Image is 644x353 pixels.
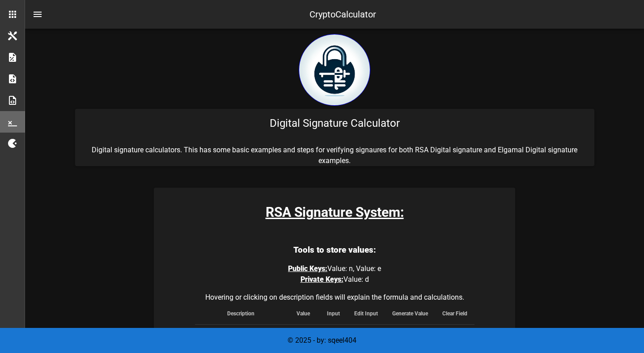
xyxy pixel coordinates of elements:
span: Generate Value [392,310,428,317]
h3: Tools to store values: [195,244,475,256]
h3: RSA Signature System: [154,202,515,222]
span: Clear Field [442,310,467,317]
span: Public Keys: [288,264,327,273]
th: Clear Field [435,303,475,324]
caption: Hovering or clicking on description fields will explain the formula and calculations. [195,292,475,303]
p: Digital signature calculators. This has some basic examples and steps for verifying signaures for... [75,145,594,166]
span: Edit Input [354,310,378,317]
th: Input [320,303,347,324]
td: [ max ] [287,324,320,346]
span: © 2025 - by: sqeel404 [288,336,356,344]
span: Private Keys: [301,275,343,284]
img: encryption logo [299,34,370,106]
th: Generate Value [385,303,435,324]
button: nav-menu-toggle [27,4,48,25]
span: Input [327,310,340,317]
th: Value [287,303,320,324]
div: CryptoCalculator [309,8,376,21]
th: Description [195,303,287,324]
div: Digital Signature Calculator [75,109,594,138]
th: Edit Input [347,303,385,324]
span: Description [227,310,254,317]
a: home [299,99,370,108]
p: Value: n, Value: e Value: d [195,263,475,285]
span: Value [297,310,310,317]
